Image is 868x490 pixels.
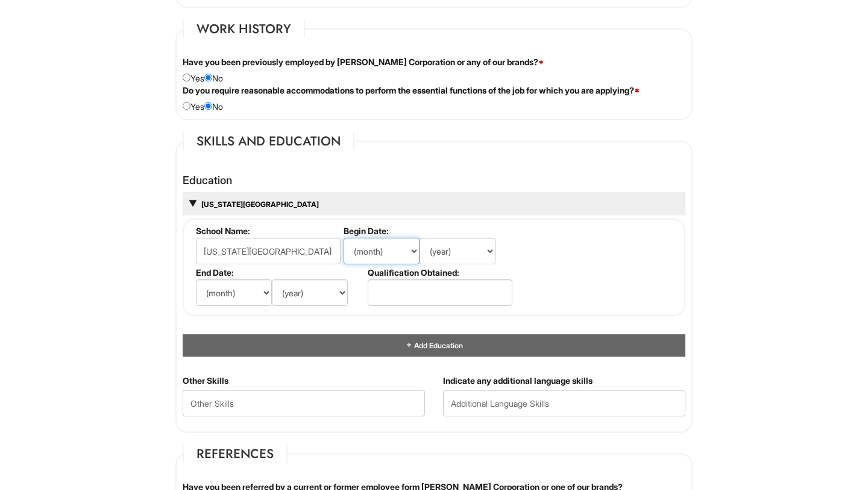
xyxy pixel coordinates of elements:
input: Additional Language Skills [443,390,685,416]
label: Begin Date: [344,226,511,236]
div: Yes No [174,84,694,113]
h4: Education [183,174,685,186]
a: Add Education [405,341,463,350]
label: School Name: [196,226,339,236]
legend: Work History [183,20,305,38]
label: Qualification Obtained: [368,267,511,278]
div: Yes No [174,56,694,84]
legend: Skills and Education [183,132,354,150]
legend: References [183,445,288,463]
label: Do you require reasonable accommodations to perform the essential functions of the job for which ... [183,84,640,97]
input: Other Skills [183,390,425,416]
span: Add Education [413,341,463,350]
a: [US_STATE][GEOGRAPHIC_DATA] [200,200,319,209]
label: Have you been previously employed by [PERSON_NAME] Corporation or any of our brands? [183,56,544,68]
label: End Date: [196,267,363,278]
label: Indicate any additional language skills [443,375,593,387]
label: Other Skills [183,375,228,387]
